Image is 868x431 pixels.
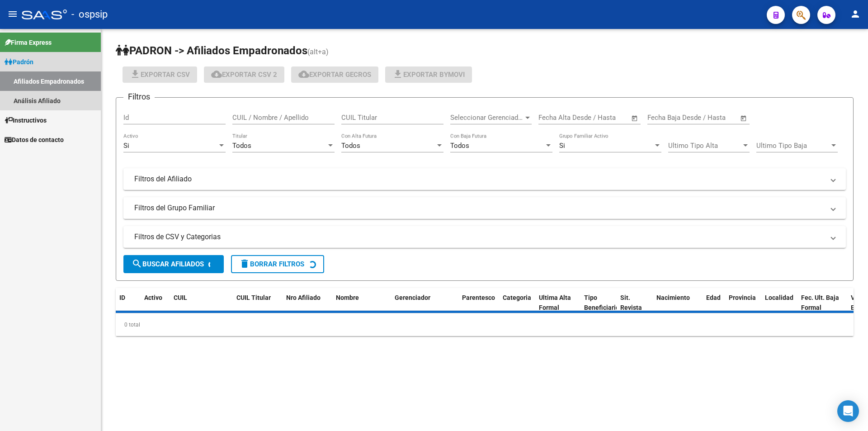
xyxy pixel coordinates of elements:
datatable-header-cell: Categoria [499,288,535,318]
datatable-header-cell: Nombre [332,288,391,318]
button: Open calendar [739,113,749,123]
mat-icon: cloud_download [211,69,222,80]
datatable-header-cell: Edad [703,288,725,318]
mat-icon: cloud_download [298,69,309,80]
span: Ultimo Tipo Baja [756,142,830,150]
input: Start date [538,114,568,122]
mat-icon: search [132,258,142,269]
datatable-header-cell: Gerenciador [391,288,445,318]
span: Provincia [729,294,756,301]
input: End date [685,114,729,122]
span: ID [119,294,125,301]
span: Exportar GECROS [298,71,371,79]
span: Ultimo Tipo Alta [668,142,741,150]
mat-panel-title: Filtros del Grupo Familiar [134,203,824,213]
span: Datos de contacto [5,135,64,145]
span: Firma Express [5,38,52,47]
datatable-header-cell: Localidad [761,288,797,318]
button: Buscar Afiliados [123,255,224,273]
span: Todos [341,142,360,150]
span: Nombre [336,294,359,301]
datatable-header-cell: Activo [141,288,170,318]
span: Edad [706,294,721,301]
mat-icon: delete [239,258,250,269]
button: Exportar Bymovi [385,66,472,83]
mat-icon: menu [7,9,18,19]
button: Exportar GECROS [291,66,378,83]
span: (alt+a) [307,47,329,56]
span: Nro Afiliado [286,294,321,301]
span: Nacimiento [656,294,690,301]
button: Borrar Filtros [231,255,324,273]
span: CUIL Titular [236,294,271,301]
span: Instructivos [5,115,47,125]
input: Start date [647,114,677,122]
span: CUIL [174,294,187,301]
datatable-header-cell: Provincia [725,288,761,318]
span: - ospsip [71,5,108,24]
button: Exportar CSV [123,66,197,83]
span: Exportar CSV [130,71,190,79]
mat-expansion-panel-header: Filtros de CSV y Categorias [123,226,846,248]
mat-expansion-panel-header: Filtros del Afiliado [123,168,846,190]
datatable-header-cell: Parentesco [458,288,499,318]
span: Todos [450,142,469,150]
mat-expansion-panel-header: Filtros del Grupo Familiar [123,197,846,219]
span: Activo [144,294,162,301]
span: Padrón [5,57,33,67]
datatable-header-cell: CUIL Titular [233,288,283,318]
span: Parentesco [462,294,495,301]
datatable-header-cell: Nro Afiliado [283,288,332,318]
button: Open calendar [630,113,640,123]
span: Tipo Beneficiario [584,294,619,312]
mat-panel-title: Filtros del Afiliado [134,174,824,184]
span: Fec. Ult. Baja Formal [801,294,839,312]
mat-panel-title: Filtros de CSV y Categorias [134,232,824,242]
div: Open Intercom Messenger [837,400,859,422]
span: Gerenciador [395,294,430,301]
mat-icon: person [850,9,861,19]
span: Seleccionar Gerenciador [450,114,524,122]
mat-icon: file_download [130,69,141,80]
h3: Filtros [123,90,155,103]
span: Todos [232,142,251,150]
datatable-header-cell: ID [116,288,141,318]
span: Si [123,142,129,150]
mat-icon: file_download [392,69,403,80]
span: Si [559,142,565,150]
span: Categoria [503,294,531,301]
datatable-header-cell: Fec. Ult. Baja Formal [797,288,847,318]
span: Ultima Alta Formal [539,294,571,312]
span: Sit. Revista [620,294,642,312]
datatable-header-cell: Ultima Alta Formal [535,288,580,318]
span: PADRON -> Afiliados Empadronados [116,44,307,57]
span: Localidad [765,294,793,301]
span: Buscar Afiliados [132,260,204,268]
span: Borrar Filtros [239,260,304,268]
datatable-header-cell: CUIL [170,288,220,318]
button: Exportar CSV 2 [204,66,284,83]
span: Exportar Bymovi [392,71,465,79]
datatable-header-cell: Nacimiento [653,288,703,318]
datatable-header-cell: Tipo Beneficiario [580,288,617,318]
div: 0 total [116,313,854,336]
datatable-header-cell: Sit. Revista [617,288,653,318]
span: Exportar CSV 2 [211,71,277,79]
input: End date [576,114,620,122]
